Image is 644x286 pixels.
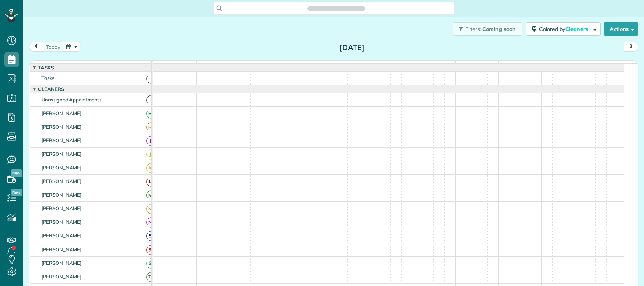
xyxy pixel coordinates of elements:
[146,136,157,146] span: JB
[40,205,83,211] span: [PERSON_NAME]
[40,137,83,143] span: [PERSON_NAME]
[240,63,254,69] span: 9am
[305,43,399,52] h2: [DATE]
[146,177,157,187] span: LF
[326,63,343,69] span: 11am
[315,5,358,12] span: Search ZenMaid…
[146,204,157,214] span: MB
[40,232,83,238] span: [PERSON_NAME]
[146,258,157,269] span: SP
[146,149,157,160] span: JR
[624,42,638,52] button: next
[40,151,83,157] span: [PERSON_NAME]
[197,63,211,69] span: 8am
[40,124,83,130] span: [PERSON_NAME]
[29,42,43,52] button: prev
[153,63,167,69] span: 7am
[585,63,598,69] span: 5pm
[604,22,638,36] button: Actions
[146,95,157,105] span: !
[499,63,512,69] span: 3pm
[146,109,157,119] span: EM
[37,65,55,71] span: Tasks
[565,26,589,32] span: Cleaners
[40,75,56,81] span: Tasks
[146,272,157,282] span: TW
[146,245,157,255] span: SM
[465,26,481,32] span: Filters:
[369,63,386,69] span: 12pm
[146,217,157,228] span: NN
[526,22,601,36] button: Colored byCleaners
[412,63,426,69] span: 1pm
[40,219,83,225] span: [PERSON_NAME]
[40,192,83,198] span: [PERSON_NAME]
[11,169,22,177] span: New
[539,26,591,32] span: Colored by
[40,110,83,116] span: [PERSON_NAME]
[40,246,83,252] span: [PERSON_NAME]
[146,190,157,200] span: MT
[482,26,516,32] span: Coming soon
[40,274,83,280] span: [PERSON_NAME]
[456,63,469,69] span: 2pm
[11,189,22,196] span: New
[146,163,157,173] span: KB
[40,178,83,184] span: [PERSON_NAME]
[542,63,555,69] span: 4pm
[40,97,103,103] span: Unassigned Appointments
[146,231,157,241] span: SB
[40,165,83,171] span: [PERSON_NAME]
[43,42,64,52] button: today
[40,260,83,266] span: [PERSON_NAME]
[283,63,300,69] span: 10am
[37,86,66,92] span: Cleaners
[146,122,157,132] span: HC
[146,74,157,84] span: T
